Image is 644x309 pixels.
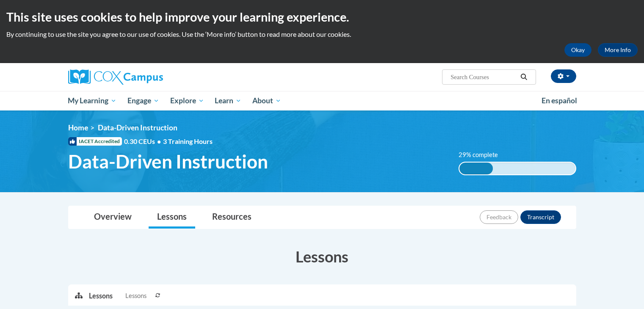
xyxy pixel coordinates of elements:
[63,91,122,110] a: My Learning
[170,96,204,106] span: Explore
[247,91,287,110] a: About
[68,246,576,267] h3: Lessons
[598,43,638,57] a: More Info
[124,137,163,146] span: 0.30 CEUs
[520,210,561,224] button: Transcript
[542,96,577,105] span: En español
[450,72,517,82] input: Search Courses
[564,43,591,57] button: Okay
[215,96,241,106] span: Learn
[6,8,638,25] h2: This site uses cookies to help improve your learning experience.
[125,291,146,301] span: Lessons
[149,206,195,229] a: Lessons
[459,163,493,174] div: 29% complete
[163,137,213,145] span: 3 Training Hours
[68,96,116,106] span: My Learning
[68,137,122,146] span: IACET Accredited
[122,91,165,110] a: Engage
[536,92,583,110] a: En español
[68,150,268,173] span: Data-Driven Instruction
[6,30,638,39] p: By continuing to use the site you agree to our use of cookies. Use the ‘More info’ button to read...
[98,123,177,132] span: Data-Driven Instruction
[157,137,161,145] span: •
[68,123,88,132] a: Home
[551,69,576,83] button: Account Settings
[204,206,260,229] a: Resources
[127,96,159,106] span: Engage
[165,91,210,110] a: Explore
[252,96,281,106] span: About
[55,91,589,110] div: Main menu
[89,291,113,301] p: Lessons
[86,206,140,229] a: Overview
[68,69,163,85] img: Cox Campus
[68,69,229,85] a: Cox Campus
[459,150,507,160] label: 29% complete
[209,91,247,110] a: Learn
[480,210,518,224] button: Feedback
[517,72,530,82] button: Search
